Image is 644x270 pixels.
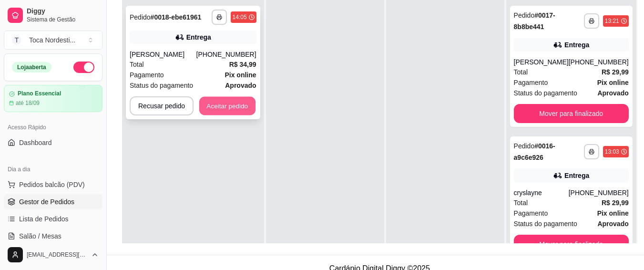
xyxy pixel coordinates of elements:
div: Dia a dia [4,162,102,177]
div: Loja aberta [12,62,51,73]
span: T [12,35,21,45]
span: Total [514,197,528,208]
button: Mover para finalizado [514,235,629,254]
strong: R$ 29,99 [602,68,629,76]
span: Pedido [514,142,535,150]
div: Toca Nordesti ... [29,35,75,45]
a: Salão / Mesas [4,228,102,244]
button: Aceitar pedido [199,97,256,115]
div: 13:03 [605,148,619,156]
span: Lista de Pedidos [19,214,69,224]
div: [PHONE_NUMBER] [569,188,629,197]
span: Status do pagamento [514,88,577,98]
article: Plano Essencial [18,90,61,97]
a: Dashboard [4,135,102,150]
div: [PERSON_NAME] [514,57,569,67]
span: Total [514,67,528,77]
strong: aprovado [225,82,256,89]
span: Status do pagamento [130,80,193,91]
strong: # 0017-8b8be441 [514,11,555,31]
div: Acesso Rápido [4,120,102,135]
span: Sistema de Gestão [27,16,99,23]
button: Pedidos balcão (PDV) [4,177,102,192]
div: cryslayne [514,188,569,197]
span: Gestor de Pedidos [19,197,74,207]
strong: aprovado [597,89,628,97]
span: Pedido [130,13,151,21]
span: Status do pagamento [514,218,577,229]
span: Pagamento [130,70,164,80]
div: Entrega [564,171,589,180]
span: Pagamento [514,208,548,218]
div: Entrega [186,32,211,42]
span: Pedido [514,11,535,19]
button: Select a team [4,31,102,50]
strong: Pix online [597,79,629,86]
a: DiggySistema de Gestão [4,4,102,27]
a: Gestor de Pedidos [4,194,102,209]
div: 14:05 [233,13,247,21]
a: Lista de Pedidos [4,211,102,227]
span: Total [130,59,144,70]
div: [PHONE_NUMBER] [196,50,256,59]
span: Salão / Mesas [19,231,61,241]
strong: # 0016-a9c6e926 [514,142,555,161]
strong: Pix online [225,71,256,79]
strong: # 0018-ebe61961 [151,13,202,21]
strong: R$ 34,99 [229,61,256,68]
span: [EMAIL_ADDRESS][DOMAIN_NAME] [27,251,87,259]
button: [EMAIL_ADDRESS][DOMAIN_NAME] [4,243,102,266]
button: Mover para finalizado [514,104,629,123]
article: até 18/09 [16,99,40,107]
button: Alterar Status [73,62,94,73]
button: Recusar pedido [130,96,194,115]
span: Pedidos balcão (PDV) [19,180,85,189]
a: Plano Essencialaté 18/09 [4,85,102,112]
div: Entrega [564,40,589,50]
div: [PERSON_NAME] [130,50,196,59]
strong: R$ 29,99 [602,199,629,207]
span: Dashboard [19,138,52,147]
strong: Pix online [597,209,629,217]
div: 13:21 [605,17,619,25]
span: Diggy [27,7,99,16]
span: Pagamento [514,77,548,88]
strong: aprovado [597,220,628,228]
div: [PHONE_NUMBER] [569,57,629,67]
